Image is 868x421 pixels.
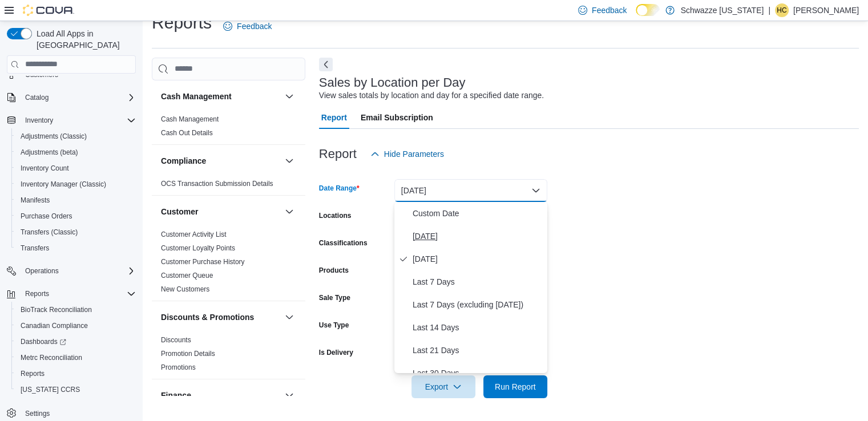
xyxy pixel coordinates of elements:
img: Cova [23,5,74,16]
a: Canadian Compliance [16,319,92,333]
button: Finance [161,390,280,401]
a: Transfers (Classic) [16,225,82,239]
span: Last 7 Days (excluding [DATE]) [413,298,543,311]
a: Settings [21,407,54,420]
span: Settings [21,406,136,420]
div: View sales totals by location and day for a specified date range. [319,90,544,102]
span: BioTrack Reconciliation [21,305,92,314]
button: Customer [282,205,296,218]
button: Transfers (Classic) [11,224,140,240]
button: Discounts & Promotions [282,310,296,324]
button: Operations [2,263,140,279]
a: Inventory Count [16,161,74,175]
span: Dashboards [21,337,66,346]
span: Last 30 Days [413,366,543,380]
button: Adjustments (Classic) [11,128,140,144]
span: Discounts [161,335,191,345]
span: Promotions [161,363,196,372]
input: Dark Mode [636,4,660,16]
button: Operations [21,264,63,278]
button: Export [411,375,475,398]
span: Purchase Orders [16,209,136,223]
button: Compliance [161,155,280,167]
span: [US_STATE] CCRS [21,385,80,394]
span: Adjustments (Classic) [16,129,136,143]
span: Custom Date [413,207,543,220]
a: Cash Out Details [161,129,213,137]
div: Cash Management [152,112,305,144]
span: [DATE] [413,229,543,243]
span: Transfers (Classic) [21,228,78,237]
span: Export [418,375,469,398]
span: Report [321,106,347,129]
span: HC [777,3,786,17]
a: Customer Activity List [161,230,227,238]
span: Promotion Details [161,349,215,358]
a: Feedback [219,15,276,38]
a: Promotions [161,363,196,371]
button: Inventory Count [11,160,140,176]
button: Discounts & Promotions [161,311,280,323]
button: Metrc Reconciliation [11,350,140,366]
span: Hide Parameters [384,148,444,160]
h3: Customer [161,206,198,217]
h1: Reports [152,11,212,34]
span: Inventory Count [16,161,136,175]
span: Washington CCRS [16,383,136,396]
a: Discounts [161,336,191,344]
button: Hide Parameters [366,143,449,165]
span: Inventory [25,116,53,125]
a: Customer Purchase History [161,258,245,266]
button: Run Report [483,375,547,398]
button: Inventory [21,114,58,127]
a: Manifests [16,193,54,207]
button: Cash Management [282,90,296,103]
span: Inventory Manager (Classic) [21,180,106,189]
a: Adjustments (Classic) [16,129,91,143]
a: Customer Loyalty Points [161,244,235,252]
span: Catalog [25,93,49,102]
a: BioTrack Reconciliation [16,303,96,317]
a: Promotion Details [161,350,215,358]
button: Canadian Compliance [11,318,140,334]
span: Reports [21,287,136,301]
label: Is Delivery [319,348,353,357]
a: [US_STATE] CCRS [16,383,84,396]
span: Metrc Reconciliation [16,351,136,365]
button: Compliance [282,154,296,168]
span: Operations [21,264,136,278]
label: Sale Type [319,293,350,302]
div: Select listbox [394,202,547,373]
button: [DATE] [394,179,547,202]
div: Compliance [152,177,305,195]
a: OCS Transaction Submission Details [161,180,273,188]
a: Cash Management [161,115,219,123]
button: Purchase Orders [11,208,140,224]
span: New Customers [161,285,209,294]
h3: Discounts & Promotions [161,311,254,323]
button: Reports [11,366,140,382]
label: Date Range [319,184,360,193]
h3: Cash Management [161,91,232,102]
span: Settings [25,409,50,418]
span: Last 21 Days [413,343,543,357]
h3: Finance [161,390,191,401]
span: Load All Apps in [GEOGRAPHIC_DATA] [32,28,136,51]
span: Email Subscription [361,106,433,129]
a: Dashboards [16,335,71,349]
a: Inventory Manager (Classic) [16,177,111,191]
button: Inventory Manager (Classic) [11,176,140,192]
button: Inventory [2,112,140,128]
span: Operations [25,266,59,276]
span: Reports [25,289,49,298]
div: Customer [152,228,305,301]
span: Metrc Reconciliation [21,353,82,362]
label: Locations [319,211,352,220]
label: Classifications [319,238,368,248]
a: New Customers [161,285,209,293]
button: Settings [2,404,140,421]
button: Catalog [21,91,53,104]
